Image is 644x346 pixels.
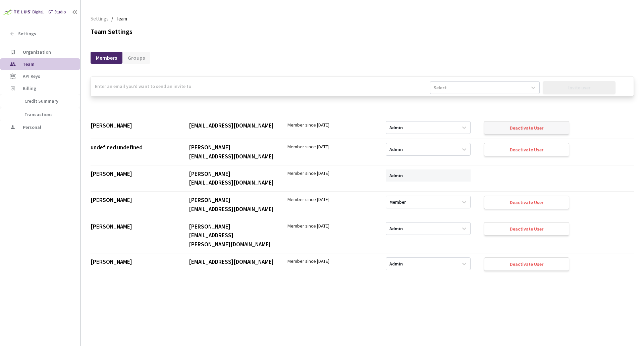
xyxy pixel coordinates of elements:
div: Admin [389,261,403,267]
div: Member since [DATE] [287,121,372,129]
div: Team Settings [91,27,634,37]
div: [EMAIL_ADDRESS][DOMAIN_NAME] [189,257,274,266]
div: Member [389,199,406,205]
div: Deactivate User [510,200,543,205]
div: [PERSON_NAME] [91,196,175,205]
div: Members [91,52,122,64]
div: undefined undefined [91,143,175,152]
div: Admin [389,225,403,232]
div: Deactivate User [510,226,543,232]
input: Enter an email you’d want to send an invite to [91,77,430,96]
span: Credit Summary [24,98,58,104]
div: Member since [DATE] [287,222,372,230]
div: Member since [DATE] [287,169,372,177]
div: Deactivate User [510,125,543,131]
div: [PERSON_NAME][EMAIL_ADDRESS][DOMAIN_NAME] [189,196,274,213]
div: Admin [389,146,403,153]
div: [PERSON_NAME] [91,169,175,179]
div: [PERSON_NAME] [91,257,175,266]
div: [PERSON_NAME][EMAIL_ADDRESS][DOMAIN_NAME] [189,169,274,187]
a: Settings [89,15,110,22]
div: Admin [389,124,403,131]
span: Transactions [24,111,53,117]
div: Deactivate User [510,261,543,267]
div: Select [434,84,447,91]
span: Settings [91,15,109,23]
div: [PERSON_NAME] [91,121,175,130]
span: Personal [23,124,41,130]
li: / [111,15,113,23]
div: [PERSON_NAME] [91,222,175,231]
div: Invite user [568,85,590,90]
div: Member since [DATE] [287,257,372,265]
div: [PERSON_NAME][EMAIL_ADDRESS][PERSON_NAME][DOMAIN_NAME] [189,222,274,249]
span: API Keys [23,73,40,79]
div: Deactivate User [510,147,543,152]
span: Settings [18,31,36,37]
div: Member since [DATE] [287,143,372,150]
div: [PERSON_NAME][EMAIL_ADDRESS][DOMAIN_NAME] [189,143,274,161]
span: Organization [23,49,51,55]
div: [EMAIL_ADDRESS][DOMAIN_NAME] [189,121,274,130]
div: Member since [DATE] [287,196,372,203]
div: GT Studio [48,9,66,15]
span: Team [23,61,35,67]
span: Team [116,15,127,23]
span: Billing [23,86,36,91]
div: Groups [122,52,150,64]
